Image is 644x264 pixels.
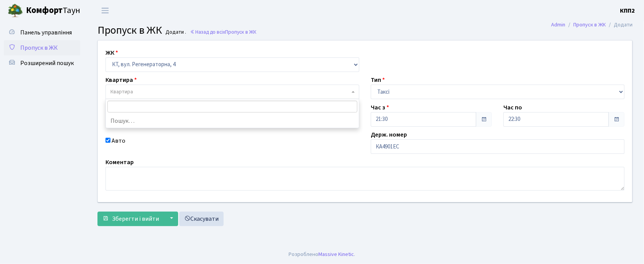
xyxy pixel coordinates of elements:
img: logo.png [8,3,23,18]
span: Таун [26,4,80,17]
a: Розширений пошук [4,55,80,71]
a: КПП2 [620,6,635,15]
label: ЖК [105,48,118,57]
button: Зберегти і вийти [97,212,164,226]
button: Переключити навігацію [96,4,115,17]
li: Пошук… [106,114,359,128]
div: Розроблено . [289,250,355,259]
span: Пропуск в ЖК [20,44,58,52]
a: Massive Kinetic [319,250,354,258]
label: Коментар [105,158,134,167]
a: Панель управління [4,25,80,40]
label: Тип [371,75,385,85]
span: Квартира [110,88,133,96]
li: Додати [606,21,633,29]
span: Пропуск в ЖК [225,28,256,36]
label: Держ. номер [371,130,407,139]
span: Розширений пошук [20,59,74,67]
input: АА1234АА [371,139,625,154]
a: Пропуск в ЖК [573,21,606,29]
span: Панель управління [20,28,72,37]
span: Пропуск в ЖК [97,23,162,38]
label: Квартира [105,75,137,85]
a: Admin [551,21,565,29]
a: Назад до всіхПропуск в ЖК [190,28,256,36]
small: Додати . [164,29,187,36]
span: Зберегти і вийти [112,215,159,223]
nav: breadcrumb [540,17,644,33]
b: Комфорт [26,4,63,16]
a: Пропуск в ЖК [4,40,80,55]
label: Час по [503,103,522,112]
label: Час з [371,103,389,112]
b: КПП2 [620,7,635,15]
a: Скасувати [179,212,224,226]
label: Авто [112,136,125,145]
